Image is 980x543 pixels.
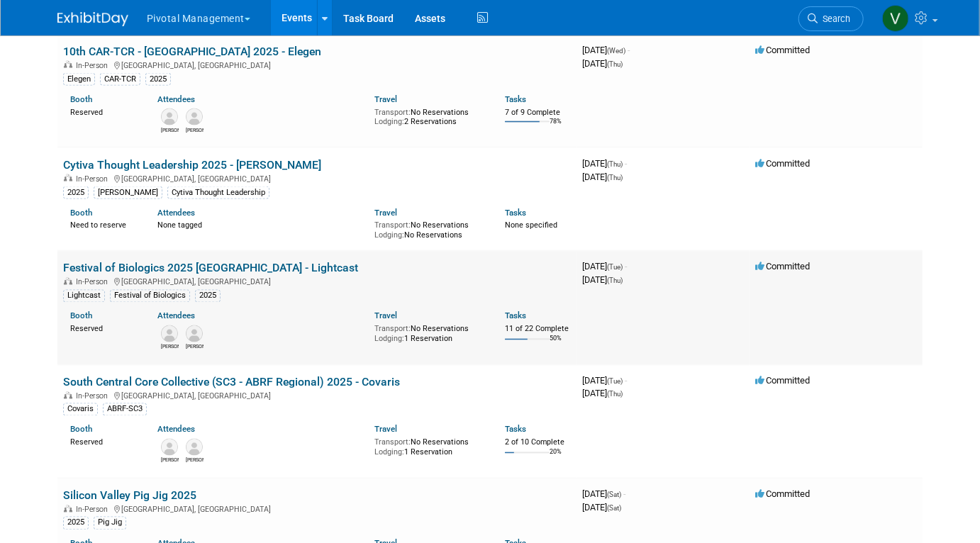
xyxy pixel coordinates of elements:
span: Lodging: [374,448,404,457]
div: None tagged [157,218,364,231]
a: Tasks [505,94,526,104]
div: Reserved [70,105,136,118]
img: In-Person Event [64,174,72,181]
span: [DATE] [582,376,627,386]
span: [DATE] [582,262,627,272]
div: CAR-TCR [100,73,140,86]
div: [GEOGRAPHIC_DATA], [GEOGRAPHIC_DATA] [63,503,571,515]
span: (Wed) [607,47,625,55]
span: [DATE] [582,172,623,182]
div: Lightcast [63,290,105,303]
a: Search [798,6,864,31]
a: Attendees [157,94,195,104]
span: - [625,262,627,272]
a: Tasks [505,425,526,435]
a: Attendees [157,311,195,321]
a: Attendees [157,208,195,218]
span: Committed [755,489,810,500]
a: Booth [70,94,92,104]
span: [DATE] [582,58,623,69]
span: [DATE] [582,275,623,286]
span: Transport: [374,325,411,334]
a: Booth [70,425,92,435]
a: Booth [70,311,92,321]
span: Committed [755,376,810,386]
div: Tom O'Hare [186,456,204,464]
div: Elegen [63,73,95,86]
span: [DATE] [582,45,630,55]
a: Travel [374,311,397,321]
span: - [628,45,630,55]
span: Lodging: [374,117,404,126]
td: 78% [550,118,562,137]
span: [DATE] [582,388,623,399]
a: Silicon Valley Pig Jig 2025 [63,489,196,503]
div: 7 of 9 Complete [505,108,571,118]
span: (Tue) [607,264,623,271]
span: (Thu) [607,60,623,68]
span: (Tue) [607,378,623,386]
a: Travel [374,425,397,435]
div: [GEOGRAPHIC_DATA], [GEOGRAPHIC_DATA] [63,276,571,287]
span: - [623,489,625,500]
span: In-Person [76,392,112,401]
div: [GEOGRAPHIC_DATA], [GEOGRAPHIC_DATA] [63,390,571,401]
span: - [625,158,627,169]
div: Cytiva Thought Leadership [167,186,269,199]
span: Transport: [374,438,411,447]
a: Festival of Biologics 2025 [GEOGRAPHIC_DATA] - Lightcast [63,262,358,275]
td: 20% [550,449,562,468]
div: Carrie Maynard [186,342,204,351]
img: Nicholas McGlincy [186,108,203,125]
img: In-Person Event [64,61,72,68]
div: 2025 [63,186,89,199]
span: Committed [755,158,810,169]
a: 10th CAR-TCR - [GEOGRAPHIC_DATA] 2025 - Elegen [63,45,321,58]
span: - [625,376,627,386]
span: Lodging: [374,335,404,344]
a: Travel [374,94,397,104]
span: Committed [755,45,810,55]
div: Festival of Biologics [110,290,190,303]
span: Lodging: [374,231,404,240]
div: 2 of 10 Complete [505,438,571,448]
span: (Sat) [607,505,621,513]
span: In-Person [76,61,112,70]
a: Booth [70,208,92,218]
div: Reserved [70,435,136,448]
span: (Thu) [607,174,623,181]
div: Covaris [63,403,98,416]
div: Need to reserve [70,218,136,231]
div: [GEOGRAPHIC_DATA], [GEOGRAPHIC_DATA] [63,172,571,184]
span: None specified [505,221,557,230]
a: Cytiva Thought Leadership 2025 - [PERSON_NAME] [63,158,321,172]
img: Scott Brouilette [161,325,178,342]
img: In-Person Event [64,505,72,513]
div: Pig Jig [94,517,126,530]
div: Rob Brown [161,456,179,464]
a: Travel [374,208,397,218]
span: Transport: [374,221,411,230]
a: South Central Core Collective (SC3 - ABRF Regional) 2025 - Covaris [63,376,400,389]
img: Connor Wies [161,108,178,125]
a: Tasks [505,208,526,218]
img: Valerie Weld [882,5,909,32]
div: [PERSON_NAME] [94,186,162,199]
span: In-Person [76,505,112,515]
div: ABRF-SC3 [103,403,147,416]
div: 2025 [63,517,89,530]
img: Tom O'Hare [186,439,203,456]
img: In-Person Event [64,392,72,399]
div: Reserved [70,322,136,335]
div: Connor Wies [161,125,179,134]
span: Search [818,13,850,24]
div: [GEOGRAPHIC_DATA], [GEOGRAPHIC_DATA] [63,59,571,70]
div: 2025 [145,73,171,86]
img: In-Person Event [64,278,72,285]
span: (Thu) [607,160,623,168]
a: Attendees [157,425,195,435]
img: ExhibitDay [57,12,128,26]
div: 11 of 22 Complete [505,325,571,335]
span: [DATE] [582,489,625,500]
a: Tasks [505,311,526,321]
